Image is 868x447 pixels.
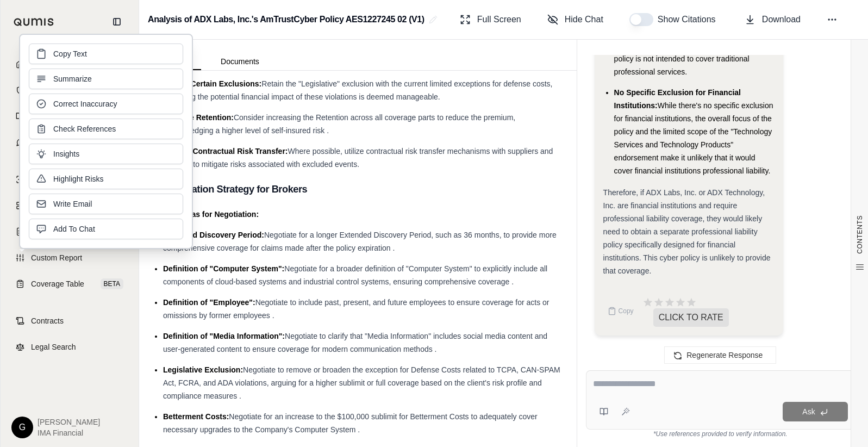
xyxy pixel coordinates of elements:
span: Check References [53,123,116,134]
span: Contracts [31,315,64,326]
span: Summarize [53,73,92,84]
span: Legislative Exclusion: [163,365,243,374]
span: Negotiate for a broader definition of "Computer System" to explicitly include all components of c... [163,264,547,286]
button: Add To Chat [29,219,183,239]
a: Coverage TableBETA [7,272,132,296]
button: Copy Text [29,44,183,64]
a: Legal Search [7,335,132,359]
span: No Specific Exclusion for Financial Institutions: [614,88,741,110]
a: Chats [7,131,132,154]
a: Single Policy [7,167,132,191]
span: Negotiate for a longer Extended Discovery Period, such as 36 months, to provide more comprehensiv... [163,231,557,252]
a: Prompts [7,104,132,128]
button: Write Email [29,194,183,214]
span: Legal Search [31,342,76,352]
span: Ask [802,407,815,416]
a: Claims [7,220,132,244]
button: Insights [29,144,183,164]
a: Custom Report [7,246,132,270]
a: Vault [7,78,132,102]
span: CLICK TO RATE [653,308,729,327]
span: Negotiate for an increase to the $100,000 sublimit for Betterment Costs to adequately cover neces... [163,412,538,434]
h3: 6. Negotiation Strategy for Brokers [152,179,564,199]
a: Comparisons [7,194,132,218]
span: Accept Certain Exclusions: [163,79,261,88]
span: [PERSON_NAME] [38,417,100,427]
span: Key Areas for Negotiation: [163,210,259,219]
span: Show Citations [658,13,719,26]
span: Where possible, utilize contractual risk transfer mechanisms with suppliers and partners to mitig... [163,147,553,169]
span: Correct Inaccuracy [53,98,117,109]
div: G [11,417,33,438]
span: IMA Financial [38,427,100,438]
span: Copy Text [53,48,87,59]
img: Qumis Logo [14,18,54,26]
span: Negotiate to clarify that "Media Information" includes social media content and user-generated co... [163,332,547,353]
span: Definition of "Employee": [163,298,255,307]
span: Regenerate Response [686,351,763,359]
span: Definition of "Media Information": [163,332,285,340]
span: Retain the "Legislative" exclusion with the current limited exceptions for defense costs, assumin... [163,79,553,101]
span: Custom Report [31,252,82,263]
span: Copy [619,307,634,315]
button: Hide Chat [543,9,608,30]
span: Full Screen [477,13,521,26]
div: *Use references provided to verify information. [586,430,855,438]
span: Negotiate to remove or broaden the exception for Defense Costs related to TCPA, CAN-SPAM Act, FCR... [163,365,560,400]
span: Increase Retention: [163,113,234,122]
span: Highlight Risks [53,173,104,184]
span: While there's no specific exclusion for financial institutions, the overall focus of the policy a... [614,101,773,175]
button: Collapse sidebar [108,13,126,30]
button: Summarize [29,69,183,89]
button: Download [740,9,805,30]
span: Betterment Costs: [163,412,229,421]
button: Check References [29,119,183,139]
button: Copy [603,300,638,322]
button: Full Screen [455,9,526,30]
button: Highlight Risks [29,169,183,189]
button: Documents [201,53,279,70]
span: Insights [53,148,79,159]
span: Add To Chat [53,223,95,234]
span: Extended Discovery Period: [163,231,264,239]
button: Correct Inaccuracy [29,94,183,114]
button: Ask [783,402,848,421]
span: Hide Chat [565,13,603,26]
h2: Analysis of ADX Labs, Inc.'s AmTrustCyber Policy AES1227245 02 (V1) [148,10,424,29]
span: Coverage Table [31,278,84,289]
button: Regenerate Response [664,346,776,364]
span: Download [762,13,801,26]
span: Negotiate to include past, present, and future employees to ensure coverage for acts or omissions... [163,298,549,320]
span: Rely on Contractual Risk Transfer: [163,147,288,156]
a: Home [7,52,132,76]
span: Definition of "Computer System": [163,264,284,273]
span: Therefore, if ADX Labs, Inc. or ADX Technology, Inc. are financial institutions and require profe... [603,188,771,275]
span: CONTENTS [855,215,864,254]
span: Consider increasing the Retention across all coverage parts to reduce the premium, acknowledging ... [163,113,515,135]
a: Contracts [7,309,132,333]
span: BETA [101,278,123,289]
span: Write Email [53,198,92,209]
